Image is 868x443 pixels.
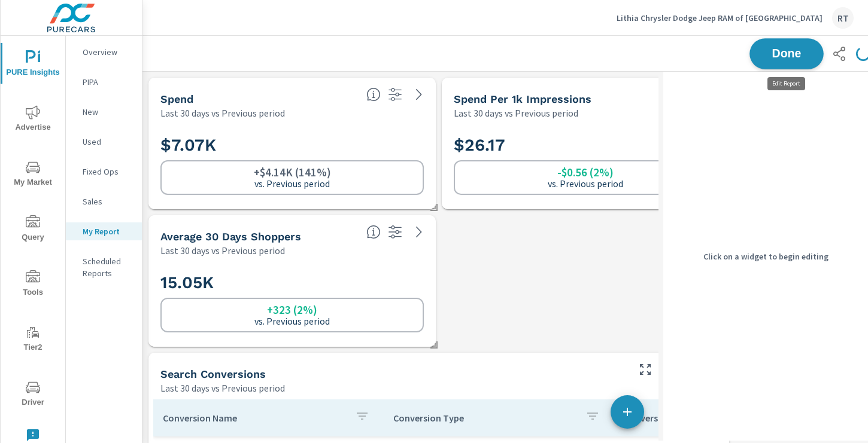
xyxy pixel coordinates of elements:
[832,7,854,29] div: RT
[557,166,614,178] h6: -$0.56 (2%)
[548,178,623,189] p: vs. Previous period
[254,166,331,178] h6: +$4.14K (141%)
[4,270,62,300] span: Tools
[83,166,132,178] p: Fixed Ops
[254,178,330,189] p: vs. Previous period
[83,195,132,207] p: Sales
[160,106,285,120] p: Last 30 days vs Previous period
[66,193,142,210] div: Sales
[160,272,424,293] h2: 15.05K
[366,87,381,102] span: Cost of your connected TV ad campaigns. [Source: This data is provided by the video advertising p...
[409,222,429,242] a: See more details in report
[66,73,142,91] div: PIPA
[636,360,655,379] button: Make Fullscreen
[366,225,381,239] span: A rolling 30 day total of daily Shoppers on the dealership website, averaged over the selected da...
[160,243,285,258] p: Last 30 days vs Previous period
[827,42,851,66] button: Share Report
[749,38,824,69] button: Done
[624,412,685,424] p: Conversions
[163,412,345,424] p: Conversion Name
[66,252,142,282] div: Scheduled Reports
[160,381,285,395] p: Last 30 days vs Previous period
[4,380,62,410] span: Driver
[4,325,62,355] span: Tier2
[83,46,132,58] p: Overview
[4,50,62,80] span: PURE Insights
[617,13,823,23] p: Lithia Chrysler Dodge Jeep RAM of [GEOGRAPHIC_DATA]
[254,316,330,326] p: vs. Previous period
[4,105,62,135] span: Advertise
[267,304,317,316] h6: +323 (2%)
[160,93,193,105] h5: Spend
[160,135,424,155] h2: $7.07K
[454,106,578,120] p: Last 30 days vs Previous period
[703,250,828,262] p: Click on a widget to begin editing
[66,163,142,181] div: Fixed Ops
[4,215,62,245] span: Query
[83,255,132,279] p: Scheduled Reports
[66,43,142,61] div: Overview
[83,136,132,148] p: Used
[83,225,132,237] p: My Report
[393,412,576,424] p: Conversion Type
[160,230,301,243] h5: Average 30 Days Shoppers
[160,368,266,380] h5: Search Conversions
[762,48,811,59] span: Done
[409,85,429,104] a: See more details in report
[454,93,591,105] h5: Spend Per 1k Impressions
[454,135,717,155] h2: $26.17
[66,133,142,151] div: Used
[66,103,142,121] div: New
[4,160,62,190] span: My Market
[66,222,142,240] div: My Report
[83,106,132,118] p: New
[83,76,132,88] p: PIPA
